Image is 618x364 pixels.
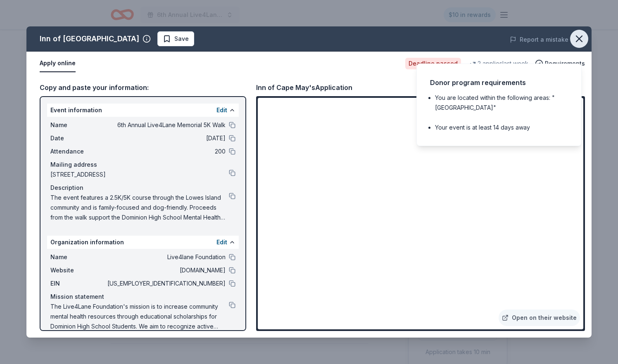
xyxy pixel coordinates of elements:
div: Copy and paste your information: [40,82,246,93]
div: Description [50,183,235,193]
span: The event features a 2.5K/5K course through the Lowes Island community and is family-focused and ... [50,193,229,222]
li: You are located within the following areas: "[GEOGRAPHIC_DATA]" [435,93,568,113]
span: The Live4Lane Foundation's mission is to increase community mental health resources through educa... [50,302,229,331]
span: EIN [50,279,106,288]
li: Your event is at least 14 days away [435,123,568,132]
div: Organization information [47,236,239,249]
div: 2 applies last week [468,59,528,69]
span: Save [174,34,189,44]
div: Deadline passed [405,58,461,69]
button: Save [157,31,194,46]
span: 200 [106,147,226,156]
span: Date [50,133,106,143]
span: Name [50,120,106,130]
button: Apply online [40,55,76,72]
a: Open on their website [499,310,580,326]
span: [DATE] [106,133,226,143]
span: 6th Annual Live4Lane Memorial 5K Walk [106,120,226,130]
span: Live4lane Foundation [106,252,226,262]
button: Edit [216,105,227,115]
span: [STREET_ADDRESS] [50,170,229,180]
button: Requirements [535,59,585,69]
div: Mailing address [50,160,235,170]
span: [DOMAIN_NAME] [106,265,226,275]
div: Mission statement [50,292,235,302]
div: Donor program requirements [430,77,568,88]
span: Name [50,252,106,262]
div: Inn of [GEOGRAPHIC_DATA] [40,32,139,45]
span: [US_EMPLOYER_IDENTIFICATION_NUMBER] [106,279,226,288]
span: Website [50,265,106,275]
button: Report a mistake [510,35,568,45]
span: Requirements [545,59,585,69]
div: Inn of Cape May's Application [256,82,352,93]
button: Edit [216,237,227,247]
div: Event information [47,104,239,117]
span: Attendance [50,147,106,156]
